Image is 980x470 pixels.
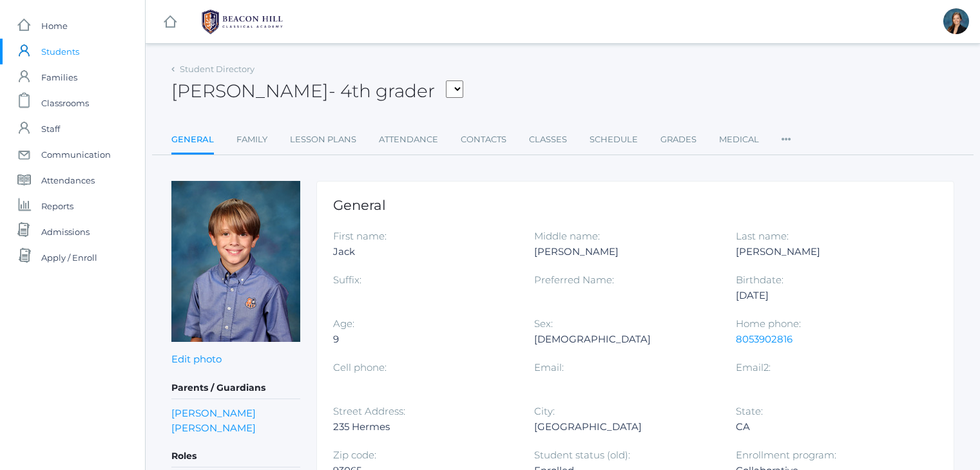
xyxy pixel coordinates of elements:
[333,230,387,242] label: First name:
[41,142,111,167] span: Communication
[333,361,387,373] label: Cell phone:
[171,420,256,435] a: [PERSON_NAME]
[534,332,716,347] div: [DEMOGRAPHIC_DATA]
[534,419,716,435] div: [GEOGRAPHIC_DATA]
[736,419,918,435] div: CA
[736,317,801,330] label: Home phone:
[333,317,354,330] label: Age:
[736,274,783,286] label: Birthdate:
[333,198,937,212] h1: General
[41,219,90,245] span: Admissions
[943,8,969,34] div: Allison Smith
[333,244,515,259] div: Jack
[171,181,300,342] img: Jack Crosby
[534,274,614,286] label: Preferred Name:
[534,361,564,373] label: Email:
[41,167,95,193] span: Attendances
[333,332,515,347] div: 9
[590,127,638,153] a: Schedule
[736,244,918,259] div: [PERSON_NAME]
[379,127,438,153] a: Attendance
[333,274,361,286] label: Suffix:
[41,116,60,142] span: Staff
[41,39,79,64] span: Students
[333,419,515,435] div: 235 Hermes
[534,405,555,417] label: City:
[461,127,506,153] a: Contacts
[534,449,630,461] label: Student status (old):
[171,446,300,467] h5: Roles
[736,288,918,303] div: [DATE]
[41,90,89,116] span: Classrooms
[171,406,256,420] a: [PERSON_NAME]
[171,127,214,155] a: General
[333,405,405,417] label: Street Address:
[41,64,77,90] span: Families
[236,127,267,153] a: Family
[736,230,789,242] label: Last name:
[529,127,567,153] a: Classes
[329,80,435,102] span: - 4th grader
[736,405,763,417] label: State:
[41,245,97,270] span: Apply / Enroll
[736,449,836,461] label: Enrollment program:
[534,317,553,330] label: Sex:
[736,361,771,373] label: Email2:
[171,377,300,399] h5: Parents / Guardians
[171,81,463,101] h2: [PERSON_NAME]
[736,333,793,345] a: 8053902816
[534,244,716,259] div: [PERSON_NAME]
[290,127,356,153] a: Lesson Plans
[194,6,291,38] img: BHCALogos-05-308ed15e86a5a0abce9b8dd61676a3503ac9727e845dece92d48e8588c001991.png
[41,13,68,39] span: Home
[719,127,759,153] a: Medical
[534,230,600,242] label: Middle name:
[660,127,697,153] a: Grades
[171,353,222,365] a: Edit photo
[333,449,376,461] label: Zip code:
[41,193,73,219] span: Reports
[180,64,255,74] a: Student Directory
